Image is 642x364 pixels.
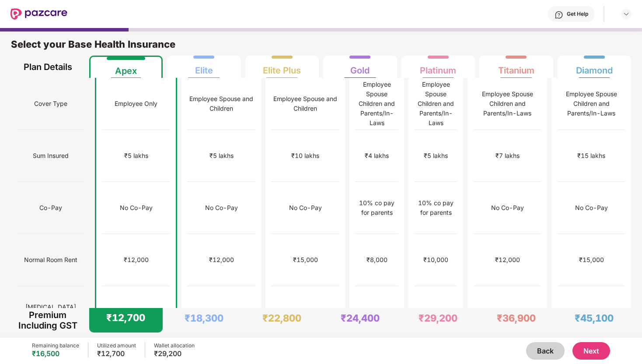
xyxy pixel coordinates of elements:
div: Elite [195,58,213,76]
div: ₹10 lakhs [291,151,319,161]
div: ₹22,800 [262,312,301,324]
div: Employee Spouse Children and Parents/In-Laws [557,89,625,118]
div: No limit [497,307,518,317]
div: ₹36,900 [497,312,536,324]
img: New Pazcare Logo [10,8,67,20]
div: ₹5 lakhs [124,151,148,161]
div: No limit [366,307,387,317]
button: Next [572,342,610,360]
div: ₹5 lakhs [209,151,234,161]
div: ₹15,000 [579,255,604,265]
div: ₹12,700 [97,349,136,358]
div: ₹12,000 [209,255,234,265]
div: Titanium [498,58,534,76]
div: ₹12,700 [106,311,145,324]
div: ₹15 lakhs [577,151,605,161]
div: ₹15,000 [293,255,318,265]
span: Co-Pay [39,199,62,216]
div: No Co-Pay [205,203,238,213]
div: ₹4 lakhs [365,151,389,161]
div: Wallet allocation [154,342,195,349]
div: ₹8,000 [366,255,387,265]
div: 10% co pay for parents [355,198,398,217]
div: No Co-Pay [120,203,153,213]
span: Sum Insured [33,147,69,164]
div: Remaining balance [32,342,79,349]
div: ₹16,500 [32,349,79,358]
div: ₹12,000 [124,255,149,265]
div: ₹45,100 [575,312,614,324]
div: No limit [581,307,602,317]
div: ₹29,200 [419,312,457,324]
div: No Co-Pay [575,203,608,213]
div: Employee Spouse and Children [187,94,255,113]
div: No limit [295,307,316,317]
div: No limit [211,307,232,317]
div: Premium Including GST [17,308,79,332]
div: Gold [350,58,370,76]
span: Normal Room Rent [24,252,77,268]
button: Back [526,342,565,360]
div: Employee Spouse Children and Parents/In-Laws [473,89,541,118]
div: ₹24,400 [341,312,380,324]
div: Apex [115,59,137,76]
div: Utilized amount [97,342,136,349]
div: No Co-Pay [289,203,322,213]
div: Plan Details [17,56,79,78]
div: Employee Spouse and Children [271,94,339,113]
div: No limit [425,307,447,317]
img: svg+xml;base64,PHN2ZyBpZD0iRHJvcGRvd24tMzJ4MzIiIHhtbG5zPSJodHRwOi8vd3d3LnczLm9yZy8yMDAwL3N2ZyIgd2... [623,10,630,17]
div: ₹10,000 [423,255,448,265]
div: Diamond [576,58,613,76]
div: Employee Only [115,99,157,108]
div: Get Help [567,10,588,17]
div: Platinum [420,58,456,76]
div: Employee Spouse Children and Parents/In-Laws [355,80,398,128]
img: svg+xml;base64,PHN2ZyBpZD0iSGVscC0zMngzMiIgeG1sbnM9Imh0dHA6Ly93d3cudzMub3JnLzIwMDAvc3ZnIiB3aWR0aD... [555,10,563,19]
div: No Co-Pay [491,203,524,213]
div: ₹7 lakhs [495,151,520,161]
div: Employee Spouse Children and Parents/In-Laws [414,80,457,128]
div: ₹18,300 [185,312,223,324]
span: [MEDICAL_DATA] Room Rent [17,299,85,325]
div: ₹5 lakhs [424,151,448,161]
div: Select your Base Health Insurance [11,38,631,56]
div: No limit [126,307,147,317]
div: Elite Plus [263,58,301,76]
span: Cover Type [34,95,67,112]
div: 10% co pay for parents [414,198,457,217]
div: ₹29,200 [154,349,195,358]
div: ₹12,000 [495,255,520,265]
